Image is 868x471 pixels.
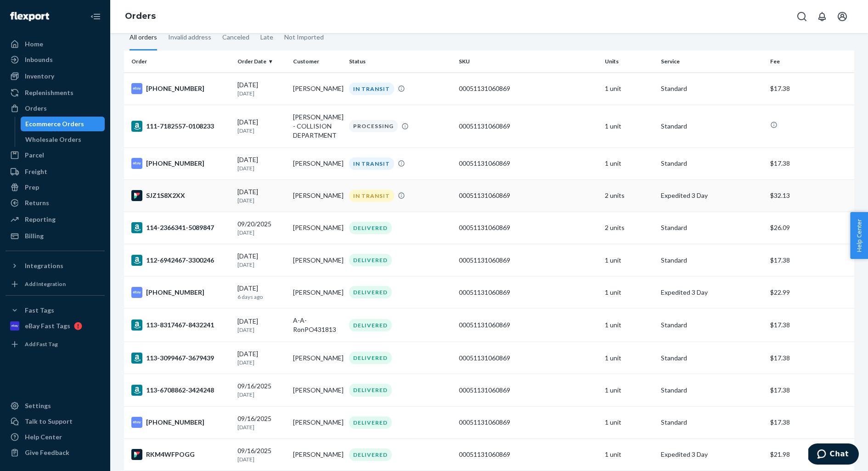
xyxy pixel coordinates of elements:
a: Reporting [6,212,105,227]
td: 2 units [601,212,657,244]
div: Late [260,25,273,49]
div: 09/20/2025 [237,219,286,236]
th: Units [601,50,657,73]
td: 1 unit [601,308,657,342]
a: Help Center [6,430,105,444]
div: RKM4WFPOGG [131,449,230,460]
iframe: Opens a widget where you can chat to one of our agents [808,443,859,466]
div: 112-6942467-3300246 [131,255,230,266]
p: Standard [661,418,763,427]
p: Standard [661,159,763,168]
div: DELIVERED [349,319,392,331]
a: Orders [6,101,105,116]
td: 2 units [601,179,657,212]
div: PROCESSING [349,120,398,132]
p: 6 days ago [237,293,286,301]
div: Integrations [25,261,63,270]
div: [PHONE_NUMBER] [131,417,230,428]
div: Give Feedback [25,448,69,457]
div: 00051131060869 [459,159,597,168]
a: Ecommerce Orders [21,117,105,131]
div: DELIVERED [349,384,392,396]
div: SJZ1S8X2XX [131,190,230,201]
td: [PERSON_NAME] [289,374,345,406]
a: Prep [6,180,105,195]
th: Order [124,50,234,73]
p: [DATE] [237,196,286,204]
td: [PERSON_NAME] [289,147,345,179]
p: [DATE] [237,455,286,463]
div: 111-7182557-0108233 [131,121,230,132]
a: eBay Fast Tags [6,319,105,333]
a: Home [6,37,105,51]
div: [DATE] [237,284,286,301]
div: Returns [25,198,49,207]
div: Orders [25,104,47,113]
div: Add Integration [25,280,66,288]
p: Standard [661,320,763,330]
div: eBay Fast Tags [25,321,70,331]
p: [DATE] [237,391,286,398]
div: [DATE] [237,187,286,204]
button: Integrations [6,258,105,273]
div: 00051131060869 [459,256,597,265]
img: Flexport logo [10,12,49,21]
p: Standard [661,223,763,232]
button: Open Search Box [793,7,811,26]
div: Reporting [25,215,56,224]
div: 113-3099467-3679439 [131,353,230,364]
button: Close Navigation [86,7,105,26]
p: [DATE] [237,90,286,97]
div: Not Imported [284,25,324,49]
th: Service [657,50,767,73]
div: 00051131060869 [459,288,597,297]
div: Settings [25,401,51,410]
div: All orders [130,25,157,50]
a: Replenishments [6,85,105,100]
th: Fee [767,50,854,73]
td: A-A-RonPO431813 [289,308,345,342]
td: 1 unit [601,406,657,438]
div: DELIVERED [349,222,392,234]
div: 09/16/2025 [237,414,286,431]
td: 1 unit [601,438,657,471]
div: DELIVERED [349,352,392,364]
div: DELIVERED [349,254,392,266]
ol: breadcrumbs [118,3,163,30]
div: Fast Tags [25,306,54,315]
p: [DATE] [237,127,286,135]
p: Standard [661,256,763,265]
td: 1 unit [601,73,657,105]
div: Customer [293,57,342,65]
td: [PERSON_NAME] [289,179,345,212]
button: Talk to Support [6,414,105,429]
div: 09/16/2025 [237,446,286,463]
div: Invalid address [168,25,211,49]
div: DELIVERED [349,286,392,298]
a: Parcel [6,148,105,163]
td: $17.38 [767,308,854,342]
td: $17.38 [767,73,854,105]
td: [PERSON_NAME] [289,342,345,374]
td: 1 unit [601,276,657,308]
a: Add Fast Tag [6,337,105,352]
div: [PHONE_NUMBER] [131,83,230,94]
p: Standard [661,122,763,131]
div: 00051131060869 [459,223,597,232]
td: 1 unit [601,244,657,276]
td: [PERSON_NAME] [289,212,345,244]
div: 00051131060869 [459,418,597,427]
div: IN TRANSIT [349,190,394,202]
p: [DATE] [237,229,286,236]
div: 00051131060869 [459,450,597,459]
p: Expedited 3 Day [661,450,763,459]
div: 09/16/2025 [237,381,286,398]
button: Help Center [850,212,868,259]
td: $17.38 [767,406,854,438]
div: Wholesale Orders [25,135,81,144]
td: $32.13 [767,179,854,212]
td: $17.38 [767,374,854,406]
td: $26.09 [767,212,854,244]
div: [PHONE_NUMBER] [131,287,230,298]
td: 1 unit [601,374,657,406]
